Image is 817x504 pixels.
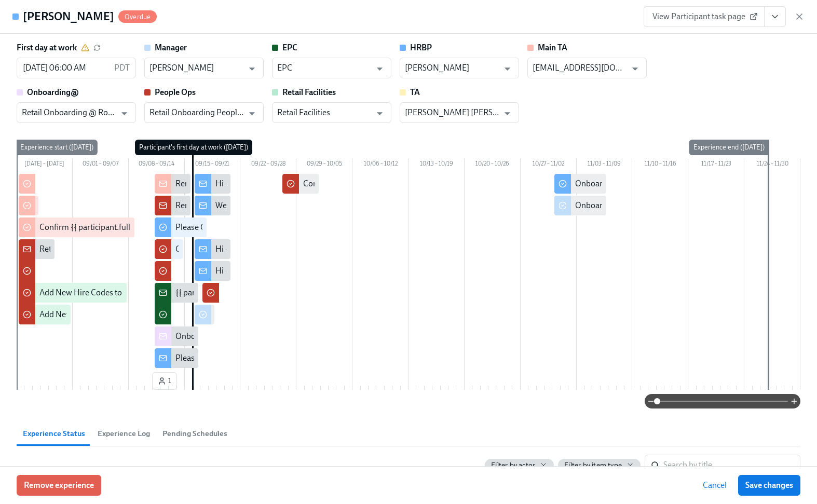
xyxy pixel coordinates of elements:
div: 11/10 – 11/16 [632,158,688,172]
span: Save changes [745,480,793,491]
div: Complete ADP Profile for {{ participant.fullName }} [175,243,356,255]
div: Experience start ([DATE]) [16,140,98,155]
button: Open [116,105,132,121]
svg: This date applies to this experience only. It differs from the user's profile (2025/09/15). [81,44,89,52]
div: Please Complete Your Background Check in HireRight [175,352,366,364]
button: Open [244,105,260,121]
div: 11/17 – 11/23 [688,158,744,172]
div: Onboarding Notice: {{ participant.fullName }} – {{ participant.role }} ({{ participant.startDate ... [175,331,565,342]
button: Remove experience [17,475,101,496]
div: [DATE] – [DATE] [17,158,73,172]
div: Reminder - Background Check Not Yet Back [175,200,330,211]
button: Open [499,105,515,121]
div: Add New Hire Codes to Spreadsheet for {{ participant.fullName }} ({{ participant.startDate | MM/D... [39,287,422,298]
div: Confirm {{ participant.fullName }} has signed their onboarding docs [303,178,543,189]
button: Save changes [738,475,800,496]
span: View Participant task page [652,11,756,22]
span: Filter by actor [491,460,535,470]
div: 10/06 – 10/12 [352,158,408,172]
div: 09/22 – 09/28 [240,158,296,172]
div: Experience end ([DATE]) [689,140,769,155]
input: Search by title [663,455,800,475]
strong: Main TA [538,43,567,52]
div: Hi {{ participant.firstName }}, here is your 40% off evergreen code [215,243,447,255]
span: Pending Schedules [162,428,227,440]
button: Click to reset to employee profile date (2025/09/15) [93,44,101,51]
div: 09/29 – 10/05 [296,158,352,172]
button: 1 [152,372,177,390]
span: Filter by item type [564,460,622,470]
div: Onboarding Experience Check-in [575,178,692,189]
div: 11/03 – 11/09 [577,158,633,172]
button: Open [499,61,515,77]
div: Retail {{ participant.newOrRehire }} - {{ participant.fullName }} [39,243,260,255]
div: 10/27 – 11/02 [521,158,577,172]
span: 1 [158,376,171,386]
div: 10/20 – 10/26 [465,158,521,172]
strong: People Ops [155,87,196,97]
div: Hi {{ participant.firstName }}, enjoy your semi-annual uniform codes. [215,178,458,189]
div: Onboarding Check In for {{ participant.fullName }} [575,200,754,211]
strong: Retail Facilities [282,87,336,97]
button: Open [627,61,643,77]
div: Participant's first day at work ([DATE]) [135,140,252,155]
h4: [PERSON_NAME] [23,9,114,24]
strong: TA [410,87,420,97]
button: View task page [764,6,786,27]
button: Filter by actor [485,459,554,471]
div: 10/13 – 10/19 [408,158,465,172]
span: Remove experience [24,480,94,491]
div: Add New Hire {{ participant.fullName }} in ADP [39,309,206,320]
div: 11/24 – 11/30 [744,158,800,172]
button: Open [244,61,260,77]
button: Open [372,61,388,77]
strong: HRBP [410,43,432,52]
strong: Manager [155,43,187,52]
div: Hi {{ participant.firstName }}, enjoy your new shoe & bag codes [215,265,438,277]
div: 09/08 – 09/14 [129,158,185,172]
button: Open [372,105,388,121]
strong: Onboarding@ [27,87,79,97]
div: Welcome to Team Rothy’s! [215,200,308,211]
span: Experience Log [98,428,150,440]
div: Please Complete ADP Onboarding Tasks [175,222,319,233]
span: Cancel [703,480,727,491]
div: Reminder - Background Check Not Yet Back [175,178,330,189]
p: PDT [114,62,130,74]
div: 09/15 – 09/21 [185,158,241,172]
div: Confirm {{ participant.fullName }}'s Background Check is Completed [39,222,282,233]
span: Overdue [118,13,157,21]
label: First day at work [17,42,77,53]
div: {{ participant.newOrRehire }}: {{ participant.fullName }} - {{ participant.role }} ({{ participan... [175,287,600,298]
button: Cancel [696,475,734,496]
strong: EPC [282,43,297,52]
span: Experience Status [23,428,85,440]
a: View Participant task page [644,6,765,27]
button: Filter by item type [558,459,641,471]
div: 09/01 – 09/07 [73,158,129,172]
